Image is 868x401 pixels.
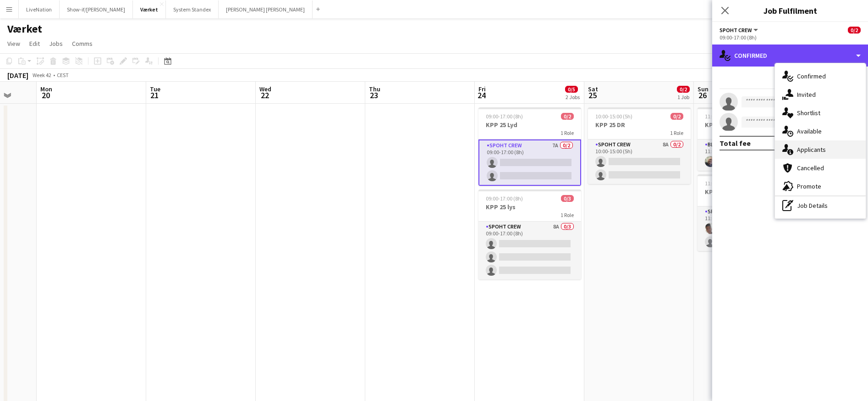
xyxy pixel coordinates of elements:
[486,113,523,120] span: 09:00-17:00 (8h)
[258,90,271,100] span: 22
[698,121,800,129] h3: KPP 25 DR StageTech
[72,39,93,48] span: Comms
[712,45,868,67] div: Confirmed
[698,188,800,196] h3: KPP 25 DR Stagehands
[478,107,581,186] app-job-card: 09:00-17:00 (8h)0/2KPP 25 Lyd1 RoleSpoht Crew7A0/209:00-17:00 (8h)
[712,5,868,17] h3: Job Fulfilment
[561,195,574,202] span: 0/3
[478,121,581,129] h3: KPP 25 Lyd
[166,0,219,18] button: System Standex
[698,139,800,171] app-card-role: Black [PERSON_NAME] Crew ([PERSON_NAME])1/111:00-19:00 (8h)[PERSON_NAME]
[696,90,709,100] span: 26
[49,39,63,48] span: Jobs
[848,27,861,33] span: 0/2
[797,164,824,172] span: Cancelled
[478,203,581,211] h3: KPP 25 lys
[595,113,632,120] span: 10:00-15:00 (5h)
[670,129,683,136] span: 1 Role
[478,189,581,279] app-job-card: 09:00-17:00 (8h)0/3KPP 25 lys1 RoleSpoht Crew8A0/309:00-17:00 (8h)
[29,39,40,48] span: Edit
[720,27,759,33] button: Spoht Crew
[4,38,24,50] a: View
[148,90,160,100] span: 21
[259,85,271,93] span: Wed
[57,72,69,78] div: CEST
[560,129,574,136] span: 1 Role
[720,27,752,33] span: Spoht Crew
[775,196,866,215] div: Job Details
[7,39,20,48] span: View
[368,90,380,100] span: 23
[26,38,44,50] a: Edit
[698,85,709,93] span: Sun
[19,0,60,18] button: LiveNation
[698,174,800,251] app-job-card: 11:00-19:00 (8h)1/2KPP 25 DR Stagehands1 RoleSpoht Crew1I7A1/211:00-19:00 (8h)[PERSON_NAME]
[797,182,821,190] span: Promote
[677,94,689,100] div: 1 Job
[698,107,800,171] app-job-card: 11:00-19:00 (8h)1/1KPP 25 DR StageTech1 RoleBlack [PERSON_NAME] Crew ([PERSON_NAME])1/111:00-19:0...
[486,195,523,202] span: 09:00-17:00 (8h)
[478,139,581,186] app-card-role: Spoht Crew7A0/209:00-17:00 (8h)
[30,72,53,78] span: Week 42
[588,107,691,184] app-job-card: 10:00-15:00 (5h)0/2KPP 25 DR1 RoleSpoht Crew8A0/210:00-15:00 (5h)
[720,34,861,41] div: 09:00-17:00 (8h)
[797,145,826,154] span: Applicants
[150,85,160,93] span: Tue
[478,222,581,279] app-card-role: Spoht Crew8A0/309:00-17:00 (8h)
[133,0,166,18] button: Værket
[588,121,691,129] h3: KPP 25 DR
[369,85,380,93] span: Thu
[39,90,52,100] span: 20
[40,85,52,93] span: Mon
[45,38,66,50] a: Jobs
[588,85,598,93] span: Sat
[797,127,822,135] span: Available
[561,113,574,120] span: 0/2
[588,139,691,184] app-card-role: Spoht Crew8A0/210:00-15:00 (5h)
[797,90,816,99] span: Invited
[698,206,800,251] app-card-role: Spoht Crew1I7A1/211:00-19:00 (8h)[PERSON_NAME]
[705,113,742,120] span: 11:00-19:00 (8h)
[565,86,578,93] span: 0/5
[219,0,313,18] button: [PERSON_NAME] [PERSON_NAME]
[677,86,690,93] span: 0/2
[60,0,133,18] button: Show-if/[PERSON_NAME]
[720,139,751,148] div: Total fee
[7,22,42,36] h1: Værket
[68,38,96,50] a: Comms
[478,85,486,93] span: Fri
[797,109,820,117] span: Shortlist
[587,90,598,100] span: 25
[560,212,574,218] span: 1 Role
[705,180,742,187] span: 11:00-19:00 (8h)
[566,94,580,100] div: 2 Jobs
[797,72,826,80] span: Confirmed
[7,71,28,80] div: [DATE]
[477,90,486,100] span: 24
[670,113,683,120] span: 0/2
